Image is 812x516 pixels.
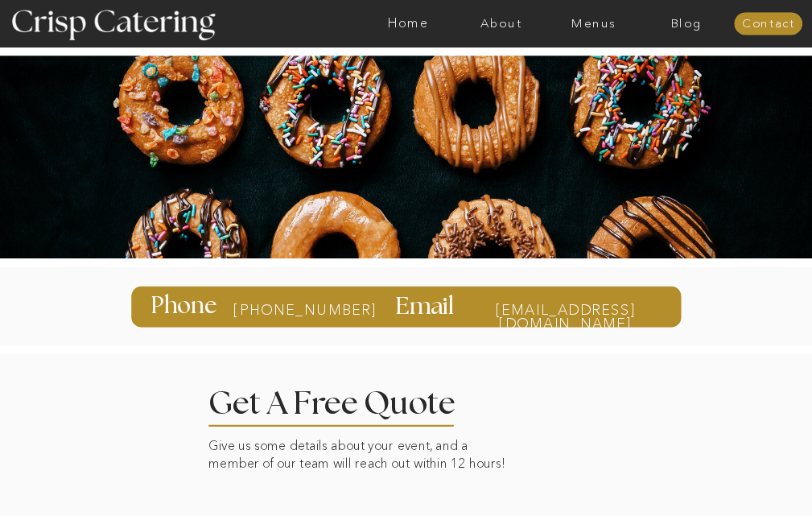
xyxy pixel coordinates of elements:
h2: Get A Free Quote [208,388,497,413]
a: Contact [734,18,802,31]
a: Blog [640,17,732,31]
a: [EMAIL_ADDRESS][DOMAIN_NAME] [469,303,662,316]
a: [PHONE_NUMBER] [233,303,341,317]
h3: Phone [151,295,220,319]
h3: Email [396,296,458,318]
a: Home [362,17,455,31]
p: Give us some details about your event, and a member of our team will reach out within 12 hours! [208,436,515,477]
a: About [455,17,547,31]
a: Menus [547,17,640,31]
